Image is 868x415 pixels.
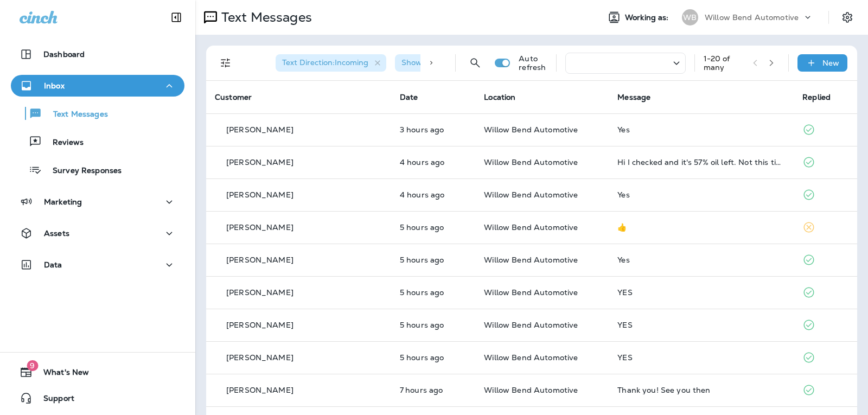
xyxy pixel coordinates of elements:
[682,9,698,25] div: WB
[33,394,74,407] span: Support
[617,190,785,199] div: Yes
[617,353,785,362] div: YES
[11,361,184,383] button: 9What's New
[617,256,785,264] div: Yes
[11,102,184,125] button: Text Messages
[11,387,184,409] button: Support
[43,50,85,59] p: Dashboard
[484,353,578,362] span: Willow Bend Automotive
[484,222,578,232] span: Willow Bend Automotive
[400,321,467,329] p: Sep 16, 2025 11:16 AM
[400,386,467,394] p: Sep 16, 2025 09:19 AM
[617,158,785,167] div: Hi I checked and it's 57% oil left. Not this time.
[400,256,467,264] p: Sep 16, 2025 11:31 AM
[400,158,467,167] p: Sep 16, 2025 12:22 PM
[226,288,293,297] p: [PERSON_NAME]
[226,125,293,134] p: [PERSON_NAME]
[625,13,671,22] span: Working as:
[44,229,69,238] p: Assets
[822,59,839,67] p: New
[11,254,184,276] button: Data
[838,8,857,27] button: Settings
[704,54,744,72] div: 1 - 20 of many
[282,58,368,67] span: Text Direction : Incoming
[484,190,578,200] span: Willow Bend Automotive
[617,386,785,394] div: Thank you! See you then
[217,9,312,25] p: Text Messages
[226,223,293,232] p: [PERSON_NAME]
[226,386,293,394] p: [PERSON_NAME]
[42,138,84,148] p: Reviews
[400,288,467,297] p: Sep 16, 2025 11:18 AM
[226,256,293,264] p: [PERSON_NAME]
[484,92,515,102] span: Location
[464,52,486,74] button: Search Messages
[484,255,578,265] span: Willow Bend Automotive
[400,125,467,134] p: Sep 16, 2025 01:20 PM
[617,288,785,297] div: YES
[42,166,122,176] p: Survey Responses
[161,7,192,28] button: Collapse Sidebar
[226,190,293,199] p: [PERSON_NAME]
[802,92,831,102] span: Replied
[27,360,38,371] span: 9
[11,43,184,65] button: Dashboard
[400,353,467,362] p: Sep 16, 2025 11:15 AM
[44,197,82,206] p: Marketing
[400,223,467,232] p: Sep 16, 2025 11:54 AM
[215,52,237,74] button: Filters
[44,260,62,269] p: Data
[484,125,578,135] span: Willow Bend Automotive
[617,223,785,232] div: 👍
[11,130,184,153] button: Reviews
[11,191,184,213] button: Marketing
[617,321,785,329] div: YES
[395,54,550,72] div: Show Start/Stop/Unsubscribe:true
[215,92,252,102] span: Customer
[484,288,578,297] span: Willow Bend Automotive
[11,222,184,244] button: Assets
[484,157,578,167] span: Willow Bend Automotive
[401,58,532,67] span: Show Start/Stop/Unsubscribe : true
[226,353,293,362] p: [PERSON_NAME]
[705,13,799,22] p: Willow Bend Automotive
[226,321,293,329] p: [PERSON_NAME]
[11,158,184,181] button: Survey Responses
[519,54,547,72] p: Auto refresh
[44,81,65,90] p: Inbox
[484,385,578,395] span: Willow Bend Automotive
[11,75,184,97] button: Inbox
[400,92,418,102] span: Date
[484,320,578,330] span: Willow Bend Automotive
[400,190,467,199] p: Sep 16, 2025 11:57 AM
[617,125,785,134] div: Yes
[42,110,108,120] p: Text Messages
[276,54,386,72] div: Text Direction:Incoming
[226,158,293,167] p: [PERSON_NAME]
[33,368,89,381] span: What's New
[617,92,650,102] span: Message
